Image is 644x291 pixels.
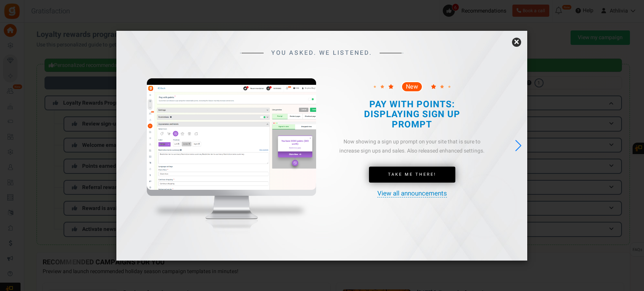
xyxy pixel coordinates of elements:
img: mockup [147,78,316,250]
div: Now showing a sign up prompt on your site that is sure to increase sign ups and sales. Also relea... [336,137,488,156]
a: View all announcements [377,190,447,197]
span: New [406,84,418,90]
img: screenshot [147,85,316,190]
span: YOU ASKED. WE LISTENED. [271,50,372,57]
h2: PAY WITH POINTS: DISPLAYING SIGN UP PROMPT [343,100,480,130]
a: Take Me There! [369,167,455,183]
a: × [512,38,521,47]
div: Next slide [513,137,523,154]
